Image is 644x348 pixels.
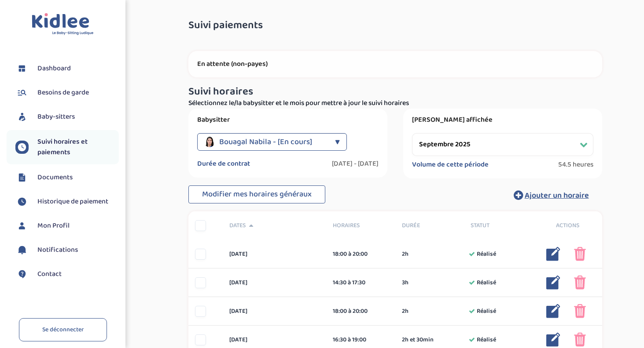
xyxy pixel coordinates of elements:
[477,335,496,344] span: Réalisé
[15,171,29,184] img: documents.svg
[500,185,602,205] button: Ajouter un horaire
[477,307,496,316] span: Réalisé
[197,116,379,124] label: Babysitter
[333,278,389,287] div: 14:30 à 17:30
[477,250,496,259] span: Réalisé
[546,304,560,318] img: modifier_bleu.png
[15,141,29,154] img: suivihoraire.svg
[332,159,379,168] label: [DATE] - [DATE]
[15,62,29,75] img: dashboard.svg
[395,221,464,230] div: Durée
[464,221,533,230] div: Statut
[574,333,586,347] img: poubelle_rose.png
[37,87,89,98] span: Besoins de garde
[197,159,250,168] label: Durée de contrat
[15,268,119,281] a: Contact
[19,318,107,341] a: Se déconnecter
[574,275,586,290] img: poubelle_rose.png
[574,247,586,261] img: poubelle_rose.png
[202,188,312,200] span: Modifier mes horaires généraux
[37,245,78,255] span: Notifications
[333,335,389,344] div: 16:30 à 19:00
[204,137,215,147] img: avatar_bouagal-nabila_2025_02_17_14_12_53.png
[37,196,108,207] span: Historique de paiement
[412,160,489,169] label: Volume de cette période
[15,219,29,232] img: profil.svg
[402,307,408,316] span: 2h
[15,137,119,158] a: Suivi horaires et paiements
[37,172,73,183] span: Documents
[15,243,29,257] img: notification.svg
[37,63,71,74] span: Dashboard
[223,307,326,316] div: [DATE]
[574,304,586,318] img: poubelle_rose.png
[402,250,408,259] span: 2h
[223,278,326,287] div: [DATE]
[412,116,593,124] label: [PERSON_NAME] affichée
[188,86,602,98] h3: Suivi horaires
[15,62,119,75] a: Dashboard
[15,268,29,281] img: contact.svg
[333,250,389,259] div: 18:00 à 20:00
[37,269,62,279] span: Contact
[15,195,29,208] img: suivihoraire.svg
[32,13,94,36] img: logo.svg
[223,221,326,230] div: Dates
[223,335,326,344] div: [DATE]
[197,60,593,69] p: En attente (non-payes)
[15,110,119,123] a: Baby-sitters
[15,243,119,257] a: Notifications
[525,189,589,202] span: Ajouter un horaire
[15,110,29,123] img: babysitters.svg
[546,333,560,347] img: modifier_bleu.png
[37,137,119,158] span: Suivi horaires et paiements
[188,185,325,204] button: Modifier mes horaires généraux
[15,86,119,99] a: Besoins de garde
[533,221,602,230] div: Actions
[188,98,602,109] p: Sélectionnez le/la babysitter et le mois pour mettre à jour le suivi horaires
[546,247,560,261] img: modifier_bleu.png
[558,160,593,169] span: 54.5 heures
[335,133,340,151] div: ▼
[15,219,119,232] a: Mon Profil
[219,133,312,151] span: Bouagal Nabila - [En cours]
[37,221,70,231] span: Mon Profil
[15,171,119,184] a: Documents
[15,195,119,208] a: Historique de paiement
[477,278,496,287] span: Réalisé
[37,112,75,122] span: Baby-sitters
[188,20,263,31] span: Suivi paiements
[333,221,389,230] span: Horaires
[223,250,326,259] div: [DATE]
[402,335,434,344] span: 2h et 30min
[15,86,29,99] img: besoin.svg
[402,278,408,287] span: 3h
[333,307,389,316] div: 18:00 à 20:00
[546,275,560,290] img: modifier_bleu.png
